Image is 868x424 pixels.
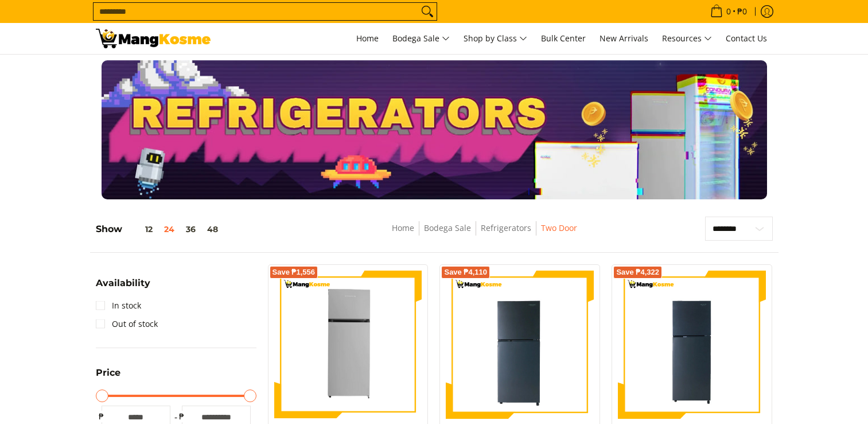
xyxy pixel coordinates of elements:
span: Save ₱4,322 [616,269,659,276]
a: Out of stock [96,315,158,333]
button: 12 [122,225,158,234]
span: Save ₱1,556 [273,269,316,276]
summary: Open [96,279,150,296]
img: Bodega Sale Refrigerator l Mang Kosme: Home Appliances Warehouse Sale Two Door [96,29,211,48]
img: Kelvinator 7.3 Cu.Ft. Direct Cool KLC Manual Defrost Standard Refrigerator (Silver) (Class A) [274,271,422,419]
span: Availability [96,279,150,288]
span: • [707,5,750,18]
span: ₱ [176,411,188,422]
h5: Show [96,223,224,235]
a: Home [392,222,414,233]
nav: Breadcrumbs [310,221,659,247]
span: Resources [662,32,712,46]
a: Bulk Center [535,23,591,54]
span: ₱0 [735,7,749,16]
button: Search [418,3,437,20]
a: Bodega Sale [424,222,471,233]
a: Home [351,23,384,54]
button: 36 [180,225,201,234]
img: Condura 9.2 Cu.Ft. No Frost, Top Freezer Inverter Refrigerator, Midnight Slate Gray CTF98i (Class A) [618,271,766,419]
a: Shop by Class [458,23,533,54]
nav: Main Menu [222,23,773,54]
a: New Arrivals [594,23,654,54]
img: Condura 8.2 Cu.Ft. No Frost, Top Freezer Inverter Refrigerator, Midnight Slate Gray CTF88i (Class A) [446,271,594,419]
a: Resources [656,23,718,54]
button: 48 [201,225,224,234]
span: New Arrivals [600,33,648,44]
span: ₱ [96,411,107,422]
a: Refrigerators [481,222,531,233]
span: Contact Us [726,33,767,44]
a: Contact Us [720,23,773,54]
span: Bodega Sale [392,32,450,46]
summary: Open [96,368,120,386]
button: 24 [158,225,180,234]
span: Price [96,368,120,377]
span: Shop by Class [464,32,527,46]
a: In stock [96,296,141,315]
span: Home [356,33,379,44]
a: Bodega Sale [387,23,456,54]
span: Save ₱4,110 [444,269,487,276]
span: 0 [725,7,733,16]
span: Bulk Center [541,33,586,44]
span: Two Door [541,221,577,236]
